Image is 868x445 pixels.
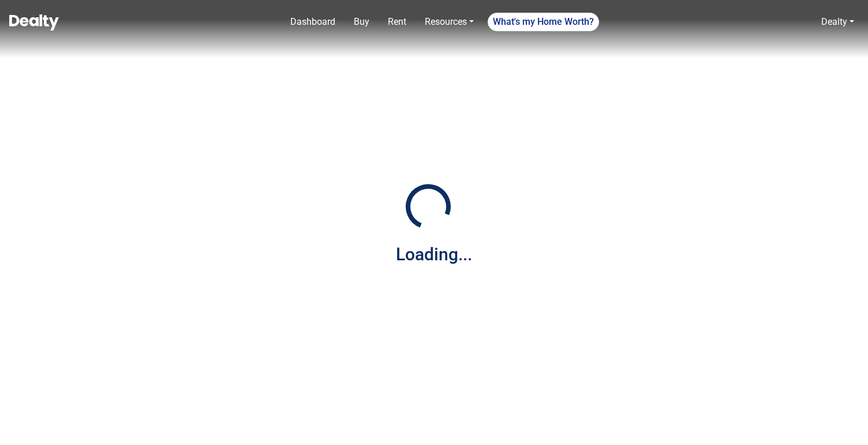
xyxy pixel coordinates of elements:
a: Dashboard [286,10,340,33]
a: Buy [349,10,374,33]
a: Rent [383,10,411,33]
img: Dealty - Buy, Sell & Rent Homes [9,14,59,31]
a: Resources [420,10,478,33]
a: Dealty [817,10,859,33]
a: Dealty [821,16,847,27]
a: What's my Home Worth? [488,13,599,31]
div: Loading... [396,241,472,267]
img: Loading [399,178,457,235]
